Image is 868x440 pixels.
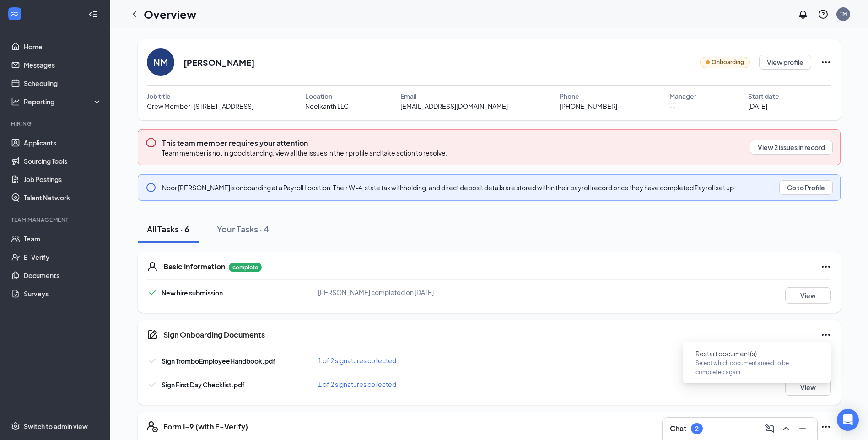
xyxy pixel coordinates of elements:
[785,287,831,304] button: View
[11,422,20,431] svg: Settings
[24,248,102,266] a: E-Verify
[88,10,97,19] svg: Collapse
[712,58,744,67] span: Onboarding
[759,55,811,70] button: View profile
[688,346,825,379] button: Restart document(s)Select which documents need to be completed again
[24,56,102,74] a: Messages
[818,9,829,20] svg: QuestionInfo
[129,9,140,20] svg: ChevronLeft
[146,137,156,148] svg: Error
[750,140,833,155] button: View 2 issues in record
[24,152,102,170] a: Sourcing Tools
[162,381,245,389] span: Sign First Day Checklist.pdf
[695,349,757,358] span: Restart document(s)
[229,263,262,272] p: complete
[163,330,265,340] h5: Sign Onboarding Documents
[795,421,810,436] button: Minimize
[318,380,396,388] span: 1 of 2 signatures collected
[162,289,223,297] span: New hire submission
[762,421,777,436] button: ComposeMessage
[695,359,818,377] p: Select which documents need to be completed again
[669,101,676,111] span: --
[837,409,859,431] div: Open Intercom Messenger
[163,422,248,432] h5: Form I-9 (with E-Verify)
[797,423,808,434] svg: Minimize
[147,379,158,390] svg: Checkmark
[147,261,158,272] svg: User
[798,9,809,20] svg: Notifications
[820,421,831,432] svg: Ellipses
[400,91,416,101] span: Email
[147,223,189,235] div: All Tasks · 6
[840,10,847,18] div: TM
[560,101,617,111] span: [PHONE_NUMBER]
[24,266,102,284] a: Documents
[695,425,699,433] div: 2
[764,423,775,434] svg: ComposeMessage
[305,91,332,101] span: Location
[669,91,696,101] span: Manager
[147,101,253,111] span: Crew Member-[STREET_ADDRESS]
[779,180,833,195] button: Go to Profile
[163,262,225,272] h5: Basic Information
[162,138,447,148] h3: This team member requires your attention
[147,421,158,432] svg: FormI9EVerifyIcon
[748,101,767,111] span: [DATE]
[162,357,275,365] span: Sign TromboEmployeeHandbook.pdf
[24,422,88,431] div: Switch to admin view
[318,288,434,296] span: [PERSON_NAME] completed on [DATE]
[147,91,171,101] span: Job title
[153,56,168,69] div: NM
[147,355,158,366] svg: Checkmark
[24,170,102,188] a: Job Postings
[400,101,508,111] span: [EMAIL_ADDRESS][DOMAIN_NAME]
[147,287,158,298] svg: Checkmark
[11,216,100,224] div: Team Management
[10,9,19,18] svg: WorkstreamLogo
[24,134,102,152] a: Applicants
[11,120,100,128] div: Hiring
[305,101,349,111] span: Neelkanth LLC
[147,329,158,340] svg: CompanyDocumentIcon
[820,261,831,272] svg: Ellipses
[24,38,102,56] a: Home
[146,182,156,193] svg: Info
[781,423,792,434] svg: ChevronUp
[318,356,396,365] span: 1 of 2 signatures collected
[670,424,686,434] h3: Chat
[820,329,831,340] svg: Ellipses
[24,97,102,106] div: Reporting
[748,91,779,101] span: Start date
[162,183,736,192] span: Noor [PERSON_NAME] is onboarding at a Payroll Location. Their W-4, state tax withholding, and dir...
[144,6,196,22] h1: Overview
[24,284,102,303] a: Surveys
[217,223,269,235] div: Your Tasks · 4
[162,149,447,157] span: Team member is not in good standing, view all the issues in their profile and take action to reso...
[560,91,579,101] span: Phone
[820,57,831,68] svg: Ellipses
[11,97,20,106] svg: Analysis
[779,421,793,436] button: ChevronUp
[24,230,102,248] a: Team
[785,379,831,396] button: View
[24,74,102,92] a: Scheduling
[183,57,254,68] h2: [PERSON_NAME]
[24,188,102,207] a: Talent Network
